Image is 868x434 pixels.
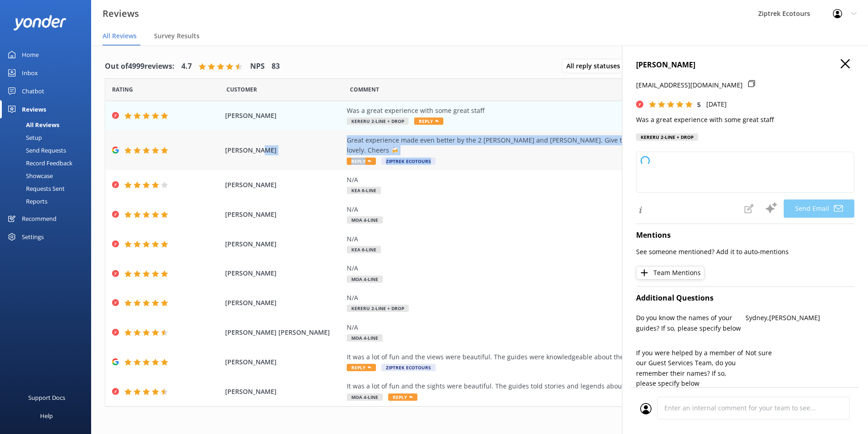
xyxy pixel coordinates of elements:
span: [PERSON_NAME] [225,145,343,155]
div: Settings [22,228,44,246]
span: Kea 6-Line [347,246,381,253]
div: Chatbot [22,82,44,100]
span: Reply [388,393,417,401]
a: Send Requests [5,144,91,157]
div: Was a great experience with some great staff [347,106,761,116]
a: Showcase [5,169,91,182]
div: Showcase [5,169,53,182]
p: [DATE] [706,99,727,109]
a: Reports [5,195,91,208]
div: It was a lot of fun and the sights were beautiful. The guides told stories and legends about the ... [347,381,761,391]
span: [PERSON_NAME] [225,111,343,121]
span: Ziptrek Ecotours [381,364,436,371]
span: [PERSON_NAME] [225,298,343,308]
div: Requests Sent [5,182,65,195]
h4: NPS [250,61,265,72]
span: [PERSON_NAME] [225,387,343,397]
span: [PERSON_NAME] [225,209,343,220]
span: Moa 4-Line [347,334,383,342]
span: All reply statuses [566,61,626,71]
div: N/A [347,322,761,332]
a: All Reviews [5,118,91,131]
div: Great experience made even better by the 2 [PERSON_NAME] and [PERSON_NAME]. Give them pay rises. ... [347,135,761,156]
div: Record Feedback [5,157,72,169]
a: Setup [5,131,91,144]
h4: 4.7 [181,61,192,72]
div: N/A [347,263,761,273]
span: Question [350,85,379,94]
span: 5 [697,100,701,109]
h4: [PERSON_NAME] [636,59,854,71]
p: [EMAIL_ADDRESS][DOMAIN_NAME] [636,80,743,90]
img: yonder-white-logo.png [14,15,66,30]
h4: Out of 4999 reviews: [105,61,175,72]
span: Reply [347,158,376,165]
span: Reply [347,364,376,371]
button: Close [841,59,850,69]
span: [PERSON_NAME] [225,357,343,367]
span: Moa 4-Line [347,393,383,401]
div: Setup [5,131,42,144]
h3: Reviews [103,6,139,21]
span: Moa 4-Line [347,276,383,283]
div: All Reviews [5,118,59,131]
div: N/A [347,204,761,214]
h4: Mentions [636,230,854,241]
span: Date [226,85,257,94]
div: Home [22,46,39,64]
div: Inbox [22,64,38,82]
div: Reports [5,195,47,208]
div: N/A [347,293,761,303]
img: user_profile.svg [640,403,652,414]
span: [PERSON_NAME] [225,180,343,190]
a: Requests Sent [5,182,91,195]
span: Kea 6-Line [347,187,381,194]
div: N/A [347,234,761,244]
span: Survey Results [154,31,200,41]
h4: 83 [272,61,280,72]
span: Kereru 2-Line + Drop [347,117,409,125]
div: Kereru 2-Line + Drop [636,133,698,141]
span: Moa 4-Line [347,216,383,224]
span: Kereru 2-Line + Drop [347,305,409,312]
div: N/A [347,175,761,185]
span: All Reviews [103,31,137,41]
p: See someone mentioned? Add it to auto-mentions [636,247,854,257]
span: Date [112,85,133,94]
button: Team Mentions [636,266,704,280]
div: Help [40,407,53,425]
p: If you were helped by a member of our Guest Services Team, do you remember their names? If so, pl... [636,348,745,389]
p: Not sure [745,348,855,358]
div: Reviews [22,100,46,118]
span: [PERSON_NAME] [225,268,343,278]
span: Reply [414,117,443,125]
div: Recommend [22,209,56,228]
a: Record Feedback [5,157,91,169]
span: [PERSON_NAME] [225,239,343,249]
span: [PERSON_NAME] [PERSON_NAME] [225,327,343,337]
p: Was a great experience with some great staff [636,115,854,125]
div: It was a lot of fun and the views were beautiful. The guides were knowledgeable about the local p... [347,352,761,362]
div: Support Docs [28,388,65,407]
span: Ziptrek Ecotours [381,158,436,165]
p: Do you know the names of your guides? If so, please specify below [636,313,745,333]
p: Sydney,[PERSON_NAME] [745,313,855,323]
div: Send Requests [5,144,66,157]
h4: Additional Questions [636,292,854,304]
